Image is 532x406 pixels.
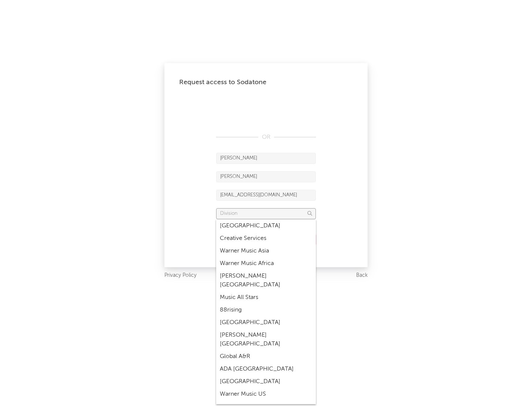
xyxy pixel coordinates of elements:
[164,271,197,280] a: Privacy Policy
[356,271,368,280] a: Back
[216,220,316,232] div: [GEOGRAPHIC_DATA]
[216,153,316,164] input: First Name
[216,291,316,304] div: Music All Stars
[216,304,316,316] div: 88rising
[216,190,316,201] input: Email
[216,133,316,142] div: OR
[216,245,316,257] div: Warner Music Asia
[216,232,316,245] div: Creative Services
[216,329,316,350] div: [PERSON_NAME] [GEOGRAPHIC_DATA]
[216,350,316,363] div: Global A&R
[216,208,316,219] input: Division
[216,363,316,375] div: ADA [GEOGRAPHIC_DATA]
[216,257,316,270] div: Warner Music Africa
[216,316,316,329] div: [GEOGRAPHIC_DATA]
[179,78,353,87] div: Request access to Sodatone
[216,171,316,182] input: Last Name
[216,375,316,388] div: [GEOGRAPHIC_DATA]
[216,270,316,291] div: [PERSON_NAME] [GEOGRAPHIC_DATA]
[216,388,316,400] div: Warner Music US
